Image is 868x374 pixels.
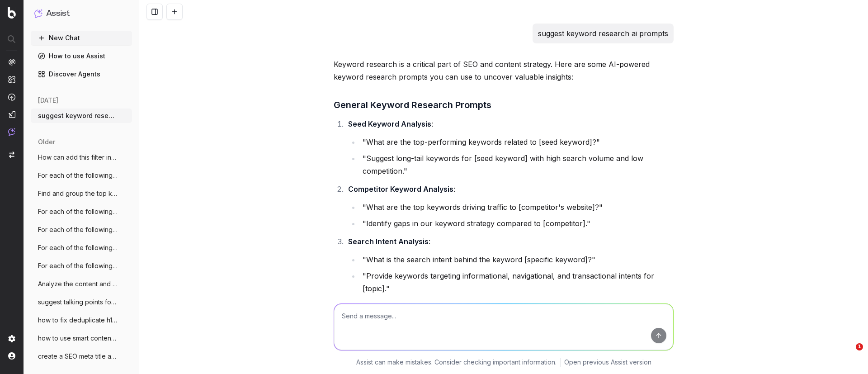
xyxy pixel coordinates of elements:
[38,298,118,307] span: suggest talking points for SEO specialis
[348,185,453,194] strong: Competitor Keyword Analysis
[8,7,16,19] img: Botify logo
[38,111,118,120] span: suggest keyword research ai prompts
[31,313,132,327] button: how to fix deduplicate h1 tag issues in
[564,358,651,367] a: Open previous Assist version
[8,58,15,66] img: Analytics
[31,223,132,237] button: For each of the following URLs, suggest
[856,343,863,350] span: 1
[38,316,118,325] span: how to fix deduplicate h1 tag issues in
[8,335,15,342] img: Setting
[348,237,429,246] strong: Search Intent Analysis
[31,67,132,81] a: Discover Agents
[31,109,132,123] button: suggest keyword research ai prompts
[31,241,132,255] button: For each of the following URLs, suggest
[9,151,14,158] img: Switch project
[345,118,674,177] li: :
[31,295,132,309] button: suggest talking points for SEO specialis
[360,217,674,230] li: "Identify gaps in our keyword strategy compared to [competitor]."
[360,270,674,295] li: "Provide keywords targeting informational, navigational, and transactional intents for [topic]."
[38,153,118,162] span: How can add this filter in the http code
[8,76,15,83] img: Intelligence
[356,358,557,367] p: Assist can make mistakes. Consider checking important information.
[334,58,674,83] p: Keyword research is a critical part of SEO and content strategy. Here are some AI-powered keyword...
[31,204,132,219] button: For each of the following URLs, suggest
[38,189,118,198] span: Find and group the top keywords for "Her
[38,334,118,343] span: how to use smart content to find out mis
[334,98,674,112] h3: General Keyword Research Prompts
[31,331,132,346] button: how to use smart content to find out mis
[38,243,118,252] span: For each of the following URLs, suggest
[538,27,668,40] p: suggest keyword research ai prompts
[31,150,132,165] button: How can add this filter in the http code
[38,225,118,234] span: For each of the following URLs, suggest
[8,352,15,360] img: My account
[38,352,118,361] span: create a SEO meta title and description
[31,31,132,45] button: New Chat
[38,96,58,105] span: [DATE]
[31,49,132,63] a: How to use Assist
[837,343,859,365] iframe: Intercom live chat
[360,152,674,177] li: "Suggest long-tail keywords for [seed keyword] with high search volume and low competition."
[46,7,70,20] h1: Assist
[34,9,42,18] img: Assist
[31,349,132,364] button: create a SEO meta title and description
[38,171,118,180] span: For each of the following URLs, suggest
[8,93,15,101] img: Activation
[345,235,674,295] li: :
[31,259,132,273] button: For each of the following URLs, suggest
[31,168,132,183] button: For each of the following URLs, suggest
[348,119,431,128] strong: Seed Keyword Analysis
[31,277,132,291] button: Analyze the content and topic for each U
[360,136,674,148] li: "What are the top-performing keywords related to [seed keyword]?"
[345,183,674,230] li: :
[360,253,674,266] li: "What is the search intent behind the keyword [specific keyword]?"
[8,111,15,118] img: Studio
[8,128,15,136] img: Assist
[38,279,118,289] span: Analyze the content and topic for each U
[38,207,118,216] span: For each of the following URLs, suggest
[360,201,674,213] li: "What are the top keywords driving traffic to [competitor's website]?"
[38,137,55,147] span: older
[34,7,128,20] button: Assist
[38,261,118,270] span: For each of the following URLs, suggest
[31,186,132,201] button: Find and group the top keywords for "Her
